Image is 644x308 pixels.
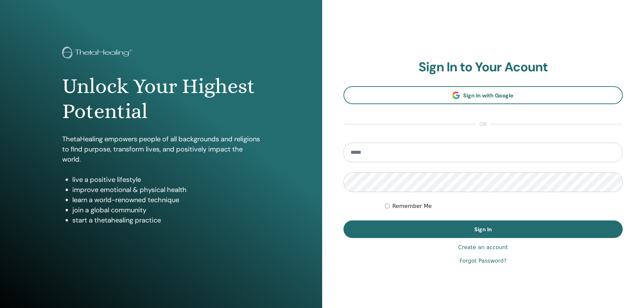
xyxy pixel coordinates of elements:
a: Forgot Password? [459,257,506,265]
li: live a positive lifestyle [72,174,260,185]
li: improve emotional & physical health [72,185,260,195]
h2: Sign In to Your Acount [343,60,623,75]
li: learn a world-renowned technique [72,195,260,205]
h1: Unlock Your Highest Potential [62,74,260,124]
label: Remember Me [392,202,432,210]
li: start a thetahealing practice [72,215,260,225]
span: Sign In with Google [463,92,514,99]
button: Sign In [343,220,623,238]
a: Create an account [458,243,508,252]
a: Sign In with Google [343,86,623,104]
li: join a global community [72,205,260,215]
p: ThetaHealing empowers people of all backgrounds and religions to find purpose, transform lives, a... [62,134,260,164]
div: Keep me authenticated indefinitely or until I manually logout [385,202,623,210]
span: Sign In [474,226,492,233]
span: or [476,120,490,128]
